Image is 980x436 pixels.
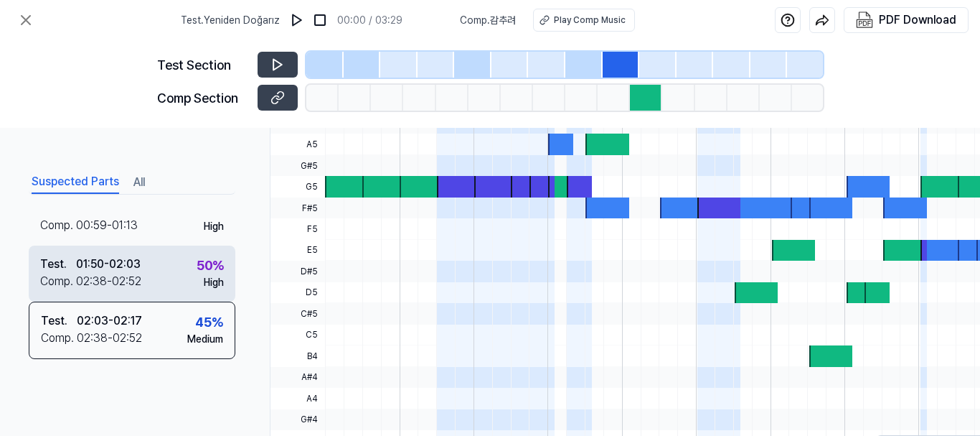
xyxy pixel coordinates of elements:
div: 00:59 - 01:13 [76,217,138,234]
button: All [133,171,145,194]
div: Play Comp Music [554,14,626,27]
div: High [204,275,224,290]
div: 50 % [197,256,224,275]
span: Test . Yeniden Doğarız [181,13,280,28]
div: 02:38 - 02:52 [77,330,142,347]
span: B4 [270,345,325,366]
div: 01:50 - 02:03 [76,256,141,273]
img: PDF Download [856,11,873,29]
span: D#5 [270,261,325,282]
span: A4 [270,388,325,409]
div: Medium [187,332,223,347]
span: C#5 [270,303,325,324]
span: C5 [270,325,325,345]
div: PDF Download [879,11,956,29]
div: Test Section [157,55,249,75]
div: Test . [41,312,77,330]
span: F5 [270,218,325,239]
img: help [781,13,795,27]
button: Suspected Parts [32,171,119,194]
span: G5 [270,176,325,197]
div: 02:38 - 02:52 [76,273,141,290]
span: F#5 [270,198,325,218]
img: stop [313,13,327,27]
div: 00:00 / 03:29 [337,13,402,28]
div: High [204,219,224,234]
button: PDF Download [853,8,959,32]
div: Comp Section [157,88,249,108]
div: 45 % [195,312,223,332]
img: play [290,13,304,27]
div: 02:03 - 02:17 [77,312,142,330]
span: G#4 [270,409,325,430]
div: Comp . [40,273,76,290]
div: Comp . [41,330,77,347]
span: A#4 [270,367,325,388]
span: D5 [270,282,325,303]
div: Comp . [40,217,76,234]
span: G#5 [270,155,325,176]
img: share [815,13,829,27]
button: Play Comp Music [533,9,635,32]
span: A5 [270,134,325,154]
span: E5 [270,240,325,261]
span: Comp . 감추려 [460,13,516,28]
div: Test . [40,256,76,273]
